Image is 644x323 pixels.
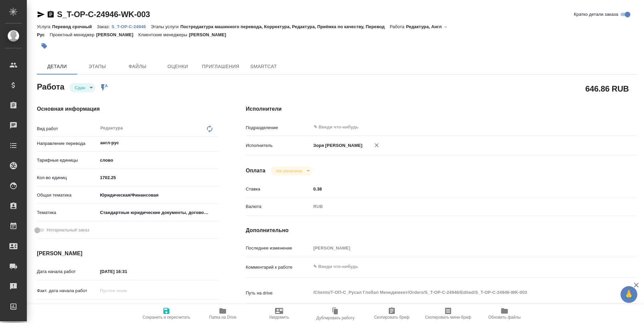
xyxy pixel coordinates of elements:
[215,142,217,144] button: Open
[96,32,139,37] p: [PERSON_NAME]
[50,32,96,37] p: Проектный менеджер
[37,287,98,294] p: Факт. дата начала работ
[574,11,618,18] span: Кратко детали заказа
[81,62,113,71] span: Этапы
[143,315,190,320] span: Сохранить и пересчитать
[111,24,151,29] p: S_T-OP-C-24946
[420,304,476,323] button: Скопировать мини-бриф
[47,10,55,18] button: Скопировать ссылку
[246,226,637,234] h4: Дополнительно
[621,286,637,303] button: 🙏
[246,167,266,175] h4: Оплата
[476,304,533,323] button: Обновить файлы
[37,80,64,92] h2: Работа
[189,32,231,37] p: [PERSON_NAME]
[364,304,420,323] button: Скопировать бриф
[37,10,45,18] button: Скопировать ссылку для ЯМессенджера
[307,304,364,323] button: Дублировать работу
[246,290,311,297] p: Путь на drive
[151,24,180,29] p: Этапы услуги
[369,138,384,153] button: Удалить исполнителя
[37,125,98,132] p: Вид работ
[271,166,312,175] div: Сдан
[313,123,580,131] input: ✎ Введи что-нибудь
[37,140,98,147] p: Направление перевода
[37,24,52,29] p: Услуга
[248,62,280,71] span: SmartCat
[37,268,98,275] p: Дата начала работ
[47,227,89,233] span: Нотариальный заказ
[69,83,95,92] div: Сдан
[274,168,304,174] button: Не оплачена
[623,287,635,302] span: 🙏
[98,155,219,166] div: слово
[138,304,195,323] button: Сохранить и пересчитать
[374,315,409,320] span: Скопировать бриф
[311,184,604,194] input: ✎ Введи что-нибудь
[98,207,219,218] div: Стандартные юридические документы, договоры, уставы
[246,203,311,210] p: Валюта
[37,250,219,258] h4: [PERSON_NAME]
[209,315,236,320] span: Папка на Drive
[37,157,98,164] p: Тарифные единицы
[311,243,604,253] input: Пустое поле
[202,62,239,71] span: Приглашения
[251,304,307,323] button: Уведомить
[425,315,471,320] span: Скопировать мини-бриф
[97,24,111,29] p: Заказ:
[246,105,637,113] h4: Исполнители
[37,192,98,199] p: Общая тематика
[37,209,98,216] p: Тематика
[246,124,311,131] p: Подразделение
[41,62,73,71] span: Детали
[37,105,219,113] h4: Основная информация
[269,315,289,320] span: Уведомить
[37,39,52,53] button: Добавить тэг
[246,264,311,271] p: Комментарий к работе
[98,173,219,182] input: ✎ Введи что-нибудь
[98,267,156,276] input: ✎ Введи что-нибудь
[57,10,150,19] a: S_T-OP-C-24946-WK-003
[316,316,355,320] span: Дублировать работу
[111,23,151,29] a: S_T-OP-C-24946
[488,315,521,320] span: Обновить файлы
[73,85,87,91] button: Сдан
[600,126,602,128] button: Open
[52,24,97,29] p: Перевод срочный
[121,62,154,71] span: Файлы
[585,83,629,94] h2: 646.86 RUB
[139,32,189,37] p: Клиентские менеджеры
[98,190,219,201] div: Юридическая/Финансовая
[390,24,406,29] p: Работа
[195,304,251,323] button: Папка на Drive
[246,186,311,193] p: Ставка
[162,62,194,71] span: Оценки
[98,286,156,295] input: Пустое поле
[311,142,363,149] p: Зоря [PERSON_NAME]
[246,142,311,149] p: Исполнитель
[180,24,390,29] p: Постредактура машинного перевода, Корректура, Редактура, Приёмка по качеству, Перевод
[98,303,156,313] input: ✎ Введи что-нибудь
[246,245,311,252] p: Последнее изменение
[311,287,604,298] textarea: /Clients/Т-ОП-С_Русал Глобал Менеджмент/Orders/S_T-OP-C-24946/Edited/S_T-OP-C-24946-WK-003
[311,201,604,212] div: RUB
[37,174,98,181] p: Кол-во единиц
